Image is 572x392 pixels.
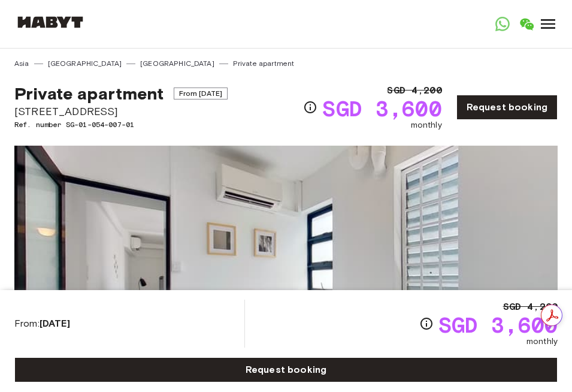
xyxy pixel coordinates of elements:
[411,119,442,131] span: monthly
[14,357,558,382] a: Request booking
[503,300,558,314] span: SGD 4,200
[14,83,164,104] span: Private apartment
[40,318,70,329] b: [DATE]
[48,58,122,69] a: [GEOGRAPHIC_DATA]
[14,119,228,130] span: Ref. number SG-01-054-007-01
[456,95,558,120] a: Request booking
[387,83,441,98] span: SGD 4,200
[14,317,70,330] span: From:
[233,58,295,69] a: Private apartment
[140,58,214,69] a: [GEOGRAPHIC_DATA]
[419,316,434,331] svg: Check cost overview for full price breakdown. Please note that discounts apply to new joiners onl...
[322,98,441,119] span: SGD 3,600
[14,58,29,69] a: Asia
[438,314,558,336] span: SGD 3,600
[14,16,86,28] img: Habyt
[303,100,317,114] svg: Check cost overview for full price breakdown. Please note that discounts apply to new joiners onl...
[14,104,228,119] span: [STREET_ADDRESS]
[174,88,228,99] span: From [DATE]
[526,336,558,348] span: monthly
